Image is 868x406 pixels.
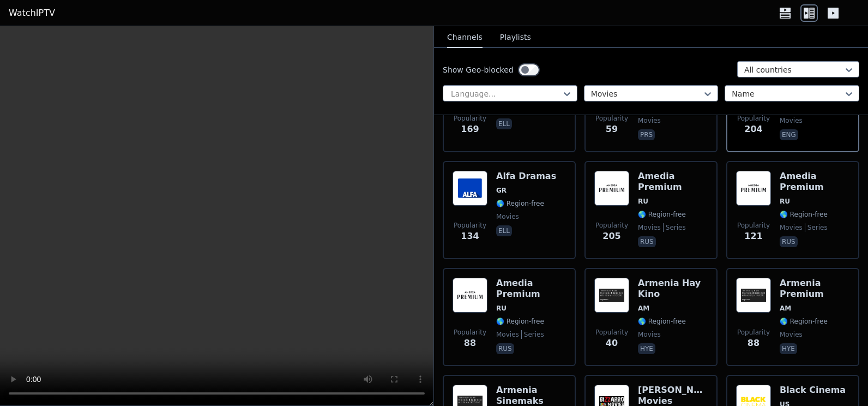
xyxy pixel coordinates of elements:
[500,27,531,48] button: Playlists
[663,223,686,232] span: series
[638,278,708,300] h6: Armenia Hay Kino
[780,236,798,247] p: rus
[595,328,628,337] span: Popularity
[638,129,655,140] p: prs
[606,123,618,136] span: 59
[780,116,803,125] span: movies
[780,223,803,232] span: movies
[736,278,771,313] img: Armenia Premium
[638,317,686,326] span: 🌎 Region-free
[496,186,507,195] span: GR
[780,330,803,339] span: movies
[638,330,661,339] span: movies
[594,171,629,206] img: Amedia Premium
[748,337,759,350] span: 88
[496,343,514,354] p: rus
[638,304,649,313] span: AM
[780,129,798,140] p: eng
[780,343,797,354] p: hye
[595,221,628,230] span: Popularity
[454,221,486,230] span: Popularity
[521,330,544,339] span: series
[443,64,514,75] label: Show Geo-blocked
[736,171,771,206] img: Amedia Premium
[602,230,620,243] span: 205
[744,123,762,136] span: 204
[780,317,828,326] span: 🌎 Region-free
[594,278,629,313] img: Armenia Hay Kino
[638,343,655,354] p: hye
[496,304,507,313] span: RU
[9,7,55,20] a: WatchIPTV
[496,330,519,339] span: movies
[780,304,791,313] span: AM
[780,385,846,396] h6: Black Cinema
[454,328,486,337] span: Popularity
[780,171,849,193] h6: Amedia Premium
[496,212,519,221] span: movies
[780,210,828,219] span: 🌎 Region-free
[638,171,708,193] h6: Amedia Premium
[454,114,486,123] span: Popularity
[464,337,476,350] span: 88
[453,278,487,313] img: Amedia Premium
[496,225,512,236] p: ell
[447,27,483,48] button: Channels
[606,337,618,350] span: 40
[744,230,762,243] span: 121
[638,116,661,125] span: movies
[496,199,544,208] span: 🌎 Region-free
[638,210,686,219] span: 🌎 Region-free
[461,123,479,136] span: 169
[780,278,849,300] h6: Armenia Premium
[780,197,790,206] span: RU
[496,118,512,129] p: ell
[496,317,544,326] span: 🌎 Region-free
[638,236,656,247] p: rus
[595,114,628,123] span: Popularity
[737,328,770,337] span: Popularity
[805,223,828,232] span: series
[638,223,661,232] span: movies
[461,230,479,243] span: 134
[737,221,770,230] span: Popularity
[737,114,770,123] span: Popularity
[496,278,566,300] h6: Amedia Premium
[638,197,648,206] span: RU
[496,171,556,182] h6: Alfa Dramas
[453,171,487,206] img: Alfa Dramas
